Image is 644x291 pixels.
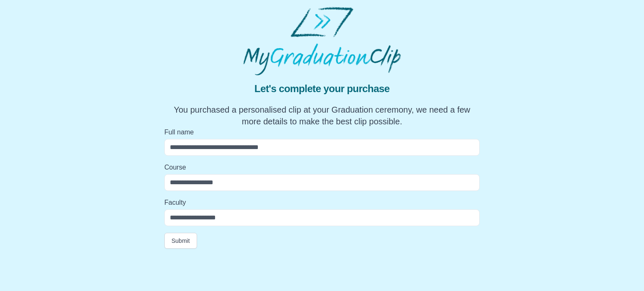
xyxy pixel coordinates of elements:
button: Submit [164,233,197,249]
label: Faculty [164,198,480,208]
label: Full name [164,127,480,137]
img: MyGraduationClip [243,7,401,75]
label: Course [164,162,480,173]
p: You purchased a personalised clip at your Graduation ceremony, we need a few more details to make... [171,104,473,127]
span: Let's complete your purchase [171,82,473,95]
